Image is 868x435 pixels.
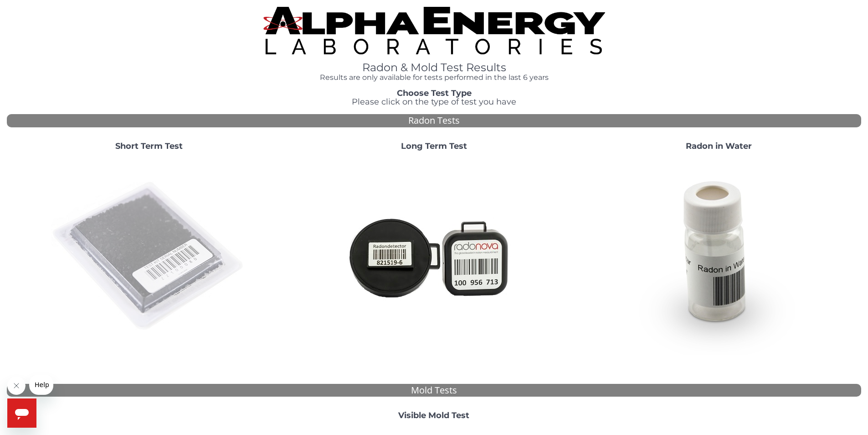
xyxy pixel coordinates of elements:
[263,73,605,82] h4: Results are only available for tests performed in the last 6 years
[621,158,817,355] img: RadoninWater.jpg
[398,410,469,420] strong: Visible Mold Test
[51,158,247,355] img: ShortTerm.jpg
[397,88,472,98] strong: Choose Test Type
[686,141,752,151] strong: Radon in Water
[7,114,861,127] div: Radon Tests
[352,97,516,107] span: Please click on the type of test you have
[7,398,36,428] iframe: Button to launch messaging window
[336,158,532,355] img: Radtrak2vsRadtrak3.jpg
[263,7,605,54] img: TightCrop.jpg
[7,384,861,397] div: Mold Tests
[401,141,467,151] strong: Long Term Test
[263,62,605,73] h1: Radon & Mold Test Results
[115,141,183,151] strong: Short Term Test
[29,375,53,395] iframe: Message from company
[7,377,26,395] iframe: Close message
